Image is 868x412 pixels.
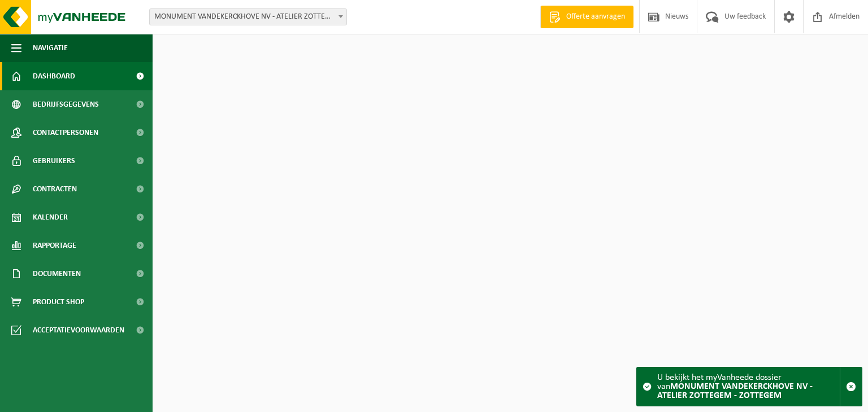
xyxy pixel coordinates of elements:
span: Bedrijfsgegevens [33,90,99,119]
span: Dashboard [33,62,75,90]
a: Offerte aanvragen [540,6,633,28]
span: Product Shop [33,288,84,316]
span: MONUMENT VANDEKERCKHOVE NV - ATELIER ZOTTEGEM - ZOTTEGEM [150,9,346,25]
div: U bekijkt het myVanheede dossier van [657,367,840,406]
span: Gebruikers [33,147,75,175]
span: Offerte aanvragen [563,11,628,23]
strong: MONUMENT VANDEKERCKHOVE NV - ATELIER ZOTTEGEM - ZOTTEGEM [657,382,813,400]
span: Rapportage [33,231,76,260]
span: Navigatie [33,34,68,62]
span: Documenten [33,260,81,288]
span: Contracten [33,175,77,203]
span: Kalender [33,203,68,231]
span: Acceptatievoorwaarden [33,316,124,344]
span: MONUMENT VANDEKERCKHOVE NV - ATELIER ZOTTEGEM - ZOTTEGEM [149,8,347,25]
span: Contactpersonen [33,119,98,147]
